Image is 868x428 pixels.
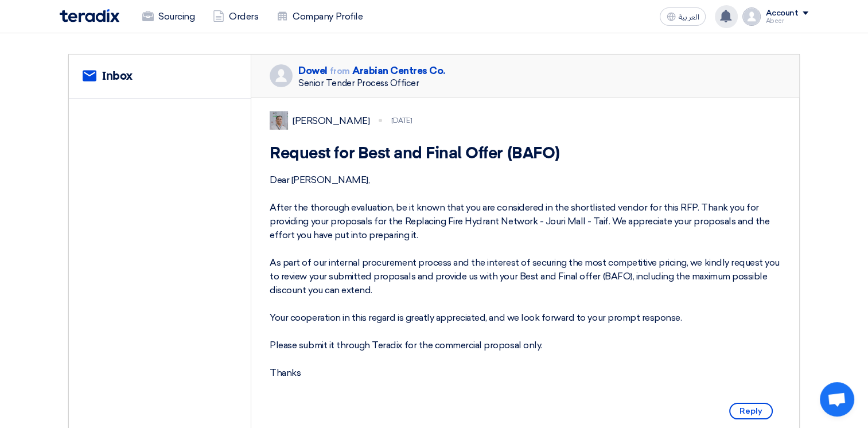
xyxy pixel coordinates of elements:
[270,143,781,164] h1: Request for Best and Final Offer (BAFO)
[765,18,808,24] div: Abeer
[330,67,350,76] span: from
[204,4,267,29] a: Orders
[742,7,761,26] img: profile_test.png
[298,64,445,78] div: Dowel Arabian Centres Co.
[102,69,133,83] h2: Inbox
[133,4,204,29] a: Sourcing
[391,115,412,126] div: [DATE]
[678,13,699,21] span: العربية
[293,114,369,128] div: [PERSON_NAME]
[729,403,773,419] span: Reply
[270,111,288,130] img: IMG_1753965247717.jpg
[267,4,372,29] a: Company Profile
[660,7,706,26] button: العربية
[765,9,798,18] div: Account
[270,173,781,380] div: Dear [PERSON_NAME], After the thorough evaluation, be it known that you are considered in the sho...
[60,9,119,22] img: Teradix logo
[298,78,445,88] div: Senior Tender Process Officer
[820,382,854,417] div: Open chat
